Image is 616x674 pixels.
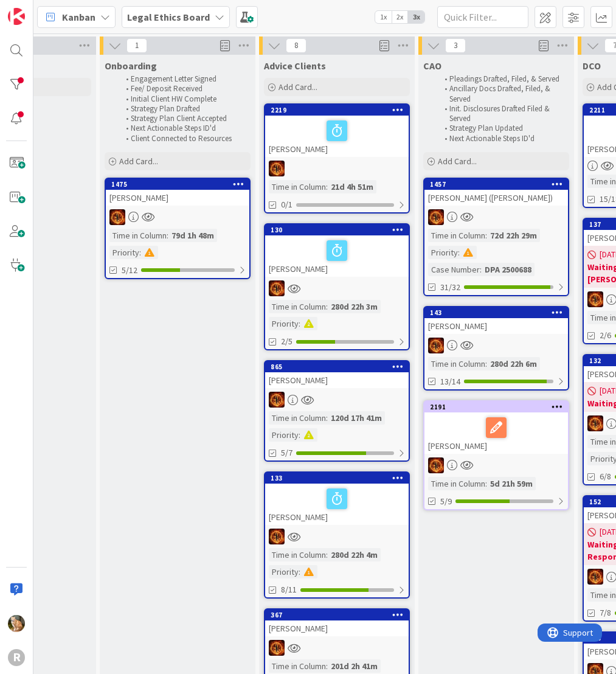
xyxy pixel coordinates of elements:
div: 72d 22h 29m [487,229,540,242]
img: TR [428,209,444,225]
span: : [326,548,328,561]
div: TR [106,209,249,225]
img: TR [269,161,285,176]
span: : [299,428,300,442]
div: 2191 [430,403,568,411]
img: SB [8,615,25,632]
img: TR [587,415,603,431]
b: Legal Ethics Board [127,11,210,23]
div: Time in Column [428,357,485,370]
div: 2191[PERSON_NAME] [424,401,568,454]
div: [PERSON_NAME] [265,116,409,157]
span: 0/1 [281,198,292,211]
div: Time in Column [109,229,167,242]
span: CAO [423,60,441,72]
div: 130 [271,226,409,234]
div: 2219 [265,105,409,116]
div: 1475 [106,179,249,190]
li: Next Actionable Steps ID'd [119,123,249,133]
div: 143 [430,308,568,317]
div: Time in Column [269,659,326,673]
span: 7/8 [600,606,611,619]
span: Add Card... [119,156,158,167]
div: Priority [269,428,299,442]
div: [PERSON_NAME] [265,484,409,525]
a: 865[PERSON_NAME]TRTime in Column:120d 17h 41mPriority:5/7 [264,360,410,462]
div: Case Number [428,263,480,276]
div: TR [265,161,409,176]
span: 13/14 [440,375,460,388]
span: : [480,263,482,276]
a: 130[PERSON_NAME]TRTime in Column:280d 22h 3mPriority:2/5 [264,223,410,350]
div: TR [265,392,409,408]
span: : [326,411,328,425]
div: Priority [428,246,458,259]
div: 130 [265,224,409,235]
img: Visit kanbanzone.com [8,8,25,25]
div: TR [424,457,568,473]
div: 120d 17h 41m [328,411,385,425]
span: : [299,317,300,330]
span: DCO [583,60,601,72]
span: 5/7 [281,446,292,459]
div: TR [265,529,409,544]
li: Init. Disclosures Drafted Filed & Served [438,104,567,124]
img: TR [269,640,285,656]
span: 1 [126,38,147,53]
span: : [139,246,141,259]
div: 1457 [424,179,568,190]
a: 2219[PERSON_NAME]TRTime in Column:21d 4h 51m0/1 [264,103,410,214]
div: Time in Column [428,229,485,242]
li: Ancillary Docs Drafted, Filed, & Served [438,84,567,104]
span: : [485,477,487,490]
span: : [167,229,168,242]
div: [PERSON_NAME] [265,235,409,277]
div: 367 [271,611,409,619]
li: Initial Client HW Complete [119,94,249,104]
span: 8 [286,38,306,53]
span: 5/9 [440,495,452,508]
span: 2x [392,11,408,23]
div: [PERSON_NAME] [106,190,249,206]
div: 865 [265,361,409,372]
div: 133 [271,474,409,482]
li: Engagement Letter Signed [119,74,249,84]
img: TR [587,291,603,307]
img: TR [269,280,285,296]
a: 143[PERSON_NAME]TRTime in Column:280d 22h 6m13/14 [423,306,569,391]
li: Strategy Plan Updated [438,123,567,133]
div: 367 [265,610,409,620]
div: TR [424,209,568,225]
span: Support [26,2,55,16]
div: Priority [109,246,139,259]
img: TR [587,569,603,585]
div: Time in Column [269,548,326,561]
div: 143 [424,307,568,318]
input: Quick Filter... [437,6,528,28]
li: Pleadings Drafted, Filed, & Served [438,74,567,84]
span: : [326,659,328,673]
div: [PERSON_NAME] [265,620,409,636]
span: : [485,229,487,242]
div: 280d 22h 3m [328,300,381,313]
img: TR [428,338,444,353]
span: : [326,300,328,313]
div: DPA 2500688 [482,263,535,276]
div: [PERSON_NAME] [265,372,409,388]
div: Time in Column [269,411,326,425]
span: Onboarding [105,60,157,72]
div: 2219 [271,106,409,114]
span: : [326,180,328,193]
div: TR [265,280,409,296]
span: 3x [408,11,424,23]
li: Strategy Plan Drafted [119,104,249,114]
a: 2191[PERSON_NAME]TRTime in Column:5d 21h 59m5/9 [423,400,569,510]
span: Kanban [62,10,95,24]
div: 201d 2h 41m [328,659,381,673]
div: Time in Column [428,477,485,490]
a: 1475[PERSON_NAME]TRTime in Column:79d 1h 48mPriority:5/12 [105,178,251,279]
div: 130[PERSON_NAME] [265,224,409,277]
div: Priority [269,317,299,330]
div: 133[PERSON_NAME] [265,473,409,525]
div: [PERSON_NAME] [424,318,568,334]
